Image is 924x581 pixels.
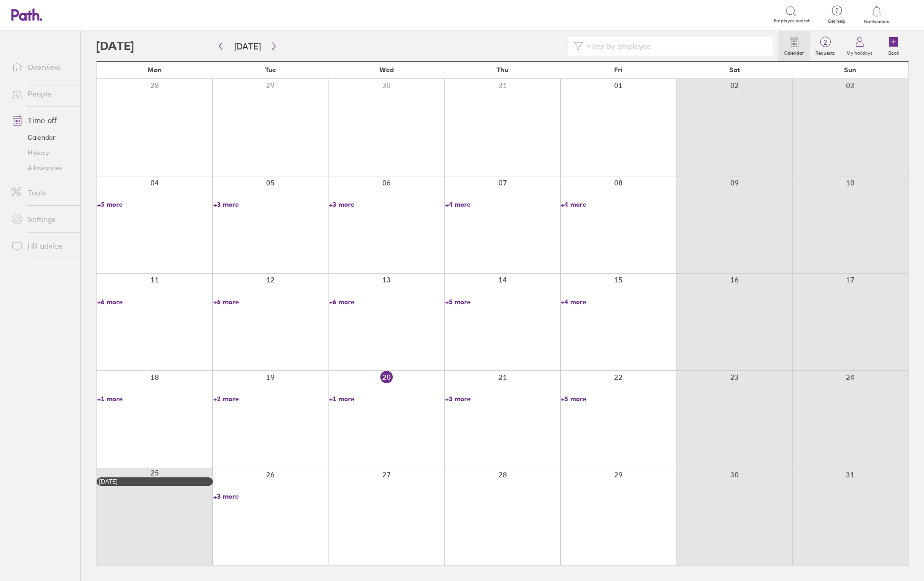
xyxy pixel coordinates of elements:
[97,200,212,209] a: +5 more
[810,48,841,56] label: Requests
[4,145,80,160] a: History
[561,298,676,306] a: +4 more
[329,395,444,403] a: +1 more
[4,58,80,77] a: Overview
[862,5,893,25] a: Notifications
[99,478,210,485] div: [DATE]
[497,66,508,74] span: Thu
[774,18,811,24] span: Employee search
[810,31,841,61] a: 2Requests
[97,395,212,403] a: +1 more
[4,84,80,103] a: People
[561,395,676,403] a: +5 more
[445,200,560,209] a: +4 more
[778,48,810,56] label: Calendar
[841,31,878,61] a: My holidays
[561,200,676,209] a: +4 more
[329,298,444,306] a: +6 more
[4,111,80,130] a: Time off
[841,48,878,56] label: My holidays
[148,66,162,74] span: Mon
[614,66,623,74] span: Fri
[4,236,80,255] a: HR advice
[445,395,560,403] a: +3 more
[862,19,893,25] span: Notifications
[4,160,80,175] a: Allowances
[329,200,444,209] a: +3 more
[213,200,328,209] a: +3 more
[4,183,80,202] a: Tools
[213,395,328,403] a: +2 more
[810,39,841,46] span: 2
[4,210,80,229] a: Settings
[107,10,131,19] div: Search
[445,298,560,306] a: +5 more
[97,298,212,306] a: +6 more
[227,39,268,54] button: [DATE]
[883,48,905,56] label: Book
[583,37,767,55] input: Filter by employee
[213,492,328,501] a: +3 more
[878,31,909,61] a: Book
[844,66,856,74] span: Sun
[379,66,394,74] span: Wed
[265,66,276,74] span: Tue
[778,31,810,61] a: Calendar
[821,19,852,24] span: Get help
[4,130,80,145] a: Calendar
[213,298,328,306] a: +6 more
[729,66,740,74] span: Sat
